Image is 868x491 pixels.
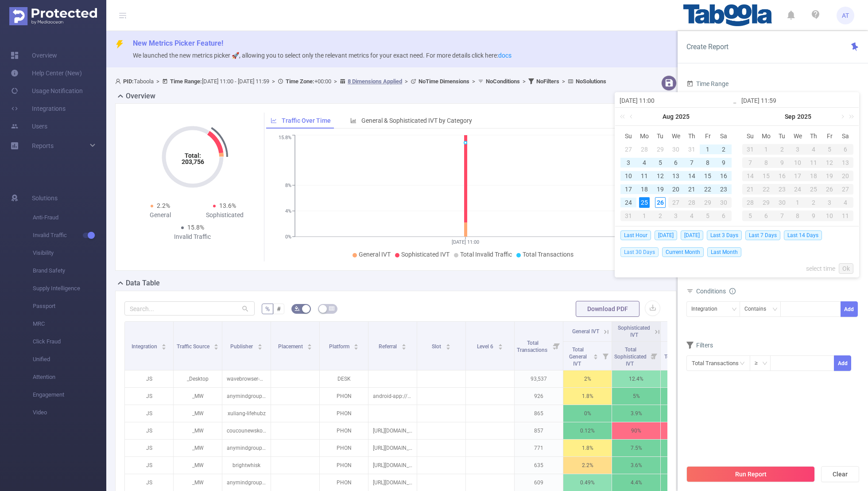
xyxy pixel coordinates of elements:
div: 29 [655,144,666,155]
span: Engagement [33,386,106,404]
td: August 1, 2025 [700,143,716,156]
div: 10 [821,210,837,221]
td: August 8, 2025 [700,156,716,169]
button: Clear [821,466,859,482]
td: September 6, 2025 [716,209,732,222]
a: Overview [11,47,57,64]
div: 6 [758,210,774,221]
td: October 7, 2025 [774,209,790,222]
span: Sa [716,132,732,140]
th: Tue [652,129,668,143]
span: Brand Safety [33,262,106,280]
span: Last Hour [620,230,651,240]
div: 9 [774,157,790,168]
div: 1 [758,144,774,155]
td: September 16, 2025 [774,169,790,183]
input: Start date [620,95,732,106]
td: September 19, 2025 [821,169,837,183]
span: Su [742,132,758,140]
span: General & Sophisticated IVT by Category [361,117,472,124]
div: 9 [806,210,821,221]
th: Thu [806,129,821,143]
span: Time Range [686,80,728,87]
th: Sun [742,129,758,143]
div: 27 [623,144,634,155]
div: 19 [655,184,666,195]
div: 4 [684,210,700,221]
th: Tue [774,129,790,143]
span: Video [33,404,106,421]
td: September 5, 2025 [821,143,837,156]
span: Sophisticated IVT [401,251,449,258]
td: August 2, 2025 [716,143,732,156]
a: Last year (Control + left) [618,108,630,125]
i: icon: bg-colors [294,306,300,311]
span: > [402,78,411,85]
td: September 6, 2025 [837,143,853,156]
td: September 12, 2025 [821,156,837,169]
div: 8 [702,157,713,168]
a: Next year (Control + right) [844,108,856,125]
h2: Data Table [126,278,160,288]
td: August 7, 2025 [684,156,700,169]
td: October 6, 2025 [758,209,774,222]
td: October 5, 2025 [742,209,758,222]
td: September 25, 2025 [806,183,821,196]
td: September 2, 2025 [774,143,790,156]
div: 7 [774,210,790,221]
span: Supply Intelligence [33,280,106,297]
div: 10 [623,171,634,181]
td: August 15, 2025 [700,169,716,183]
td: September 2, 2025 [652,209,668,222]
span: Total Invalid Traffic [460,251,512,258]
button: Add [834,355,851,371]
div: 27 [668,197,684,208]
a: Usage Notification [11,82,83,100]
td: August 25, 2025 [636,196,652,209]
div: Integration [691,302,724,316]
div: 18 [806,171,821,181]
div: 6 [716,210,732,221]
th: Wed [790,129,806,143]
div: 28 [684,197,700,208]
div: 6 [670,157,681,168]
th: Wed [668,129,684,143]
div: 28 [639,144,650,155]
div: 7 [686,157,697,168]
td: August 22, 2025 [700,183,716,196]
td: August 19, 2025 [652,183,668,196]
div: 8 [758,157,774,168]
div: General [128,210,193,220]
span: We [790,132,806,140]
span: We [668,132,684,140]
span: > [559,78,568,85]
div: 5 [821,144,837,155]
div: 23 [774,184,790,195]
td: September 15, 2025 [758,169,774,183]
div: 8 [790,210,806,221]
td: September 22, 2025 [758,183,774,196]
span: General IVT [359,251,391,258]
div: Invalid Traffic [160,232,225,242]
span: Tu [652,132,668,140]
tspan: [DATE] 11:00 [452,239,479,245]
i: icon: table [329,306,334,311]
span: Fr [700,132,716,140]
div: 30 [670,144,681,155]
td: October 8, 2025 [790,209,806,222]
span: Total Transactions [523,251,573,258]
td: August 29, 2025 [700,196,716,209]
div: 3 [623,157,634,168]
td: September 9, 2025 [774,156,790,169]
a: Integrations [11,100,66,117]
i: icon: down [772,307,778,313]
td: August 4, 2025 [636,156,652,169]
a: Sep [784,108,796,125]
div: 10 [790,157,806,168]
td: October 1, 2025 [790,196,806,209]
td: September 11, 2025 [806,156,821,169]
div: 2 [774,144,790,155]
tspan: 8% [285,183,291,188]
div: 14 [686,171,697,181]
td: August 6, 2025 [668,156,684,169]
